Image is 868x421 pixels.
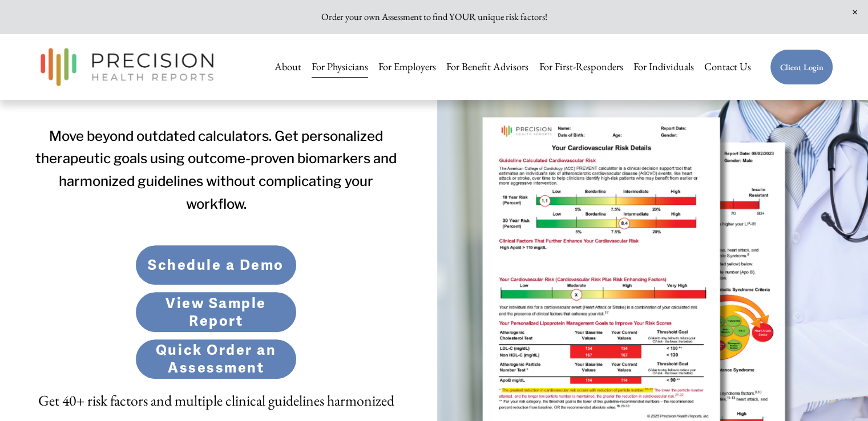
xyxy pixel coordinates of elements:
[135,245,297,285] a: Schedule a Demo
[446,55,528,78] a: For Benefit Advisors
[811,366,868,421] div: Widget de chat
[704,55,751,78] a: Contact Us
[633,55,694,78] a: For Individuals
[811,366,868,421] iframe: Chat Widget
[539,55,623,78] a: For First-Responders
[274,55,301,78] a: About
[35,43,220,91] img: Precision Health Reports
[35,125,397,216] h4: Move beyond outdated calculators. Get personalized therapeutic goals using outcome-proven biomark...
[770,49,833,85] a: Client Login
[135,339,297,379] a: Quick Order an Assessment
[378,55,436,78] a: For Employers
[135,292,297,332] a: View Sample Report
[312,55,368,78] a: For Physicians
